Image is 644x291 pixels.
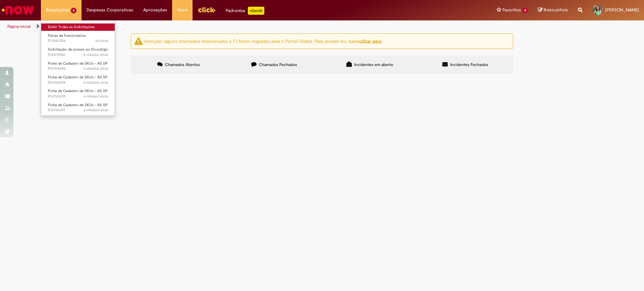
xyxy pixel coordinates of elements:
[84,80,108,85] time: 07/03/2025 14:21:23
[95,38,108,43] span: 3d atrás
[48,38,108,44] span: R13443326
[87,7,133,13] span: Despesas Corporativas
[48,88,108,93] span: Ficha de Cadastro de SKUs - AS SP
[41,32,115,45] a: Aberto R13443326 : Férias de Funcionários
[48,80,108,85] span: R12765298
[84,107,108,113] span: 6 mês(es) atrás
[84,94,108,99] span: 6 mês(es) atrás
[71,8,76,13] span: 6
[48,33,86,38] span: Férias de Funcionários
[46,7,69,13] span: Requisições
[84,107,108,113] time: 03/03/2025 16:27:11
[165,62,200,67] span: Chamados Abertos
[1,3,35,17] img: ServiceNow
[354,62,393,67] span: Incidentes em aberto
[48,102,108,107] span: Ficha de Cadastro de SKUs - AS SP
[48,66,108,71] span: R12765440
[84,66,108,71] span: 6 mês(es) atrás
[84,52,108,57] time: 17/03/2025 12:02:10
[544,7,568,13] span: Rascunhos
[522,8,528,13] span: 4
[450,62,488,67] span: Incidentes Fechados
[48,47,108,52] span: Solicitação de acesso ao DocuSign
[538,7,568,13] a: Rascunhos
[48,61,108,66] span: Ficha de Cadastro de SKUs - AS SP
[259,62,297,67] span: Chamados Fechados
[41,87,115,100] a: Aberto R12765255 : Ficha de Cadastro de SKUs - AS SP
[5,20,424,33] ul: Trilhas de página
[41,101,115,114] a: Aberto R12746307 : Ficha de Cadastro de SKUs - AS SP
[248,7,264,15] p: +GenAi
[360,38,382,44] a: clicar aqui.
[84,66,108,71] time: 07/03/2025 14:27:17
[48,52,108,58] span: R12819980
[41,60,115,72] a: Aberto R12765440 : Ficha de Cadastro de SKUs - AS SP
[502,7,521,13] span: Favoritos
[48,94,108,99] span: R12765255
[84,94,108,99] time: 07/03/2025 14:18:51
[41,20,115,116] ul: Requisições
[7,24,31,29] a: Página inicial
[177,7,187,13] span: More
[48,75,108,80] span: Ficha de Cadastro de SKUs - AS SP
[48,107,108,113] span: R12746307
[226,7,264,15] div: Padroniza
[144,38,382,44] ng-bind-html: Atenção: alguns chamados relacionados a T.I foram migrados para o Portal Global. Para acessá-los,...
[84,80,108,85] span: 6 mês(es) atrás
[41,23,115,31] a: Exibir Todas as Solicitações
[41,74,115,86] a: Aberto R12765298 : Ficha de Cadastro de SKUs - AS SP
[143,7,167,13] span: Aprovações
[41,46,115,58] a: Aberto R12819980 : Solicitação de acesso ao DocuSign
[198,5,216,15] img: click_logo_yellow_360x200.png
[84,52,108,57] span: 5 mês(es) atrás
[605,7,639,13] span: [PERSON_NAME]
